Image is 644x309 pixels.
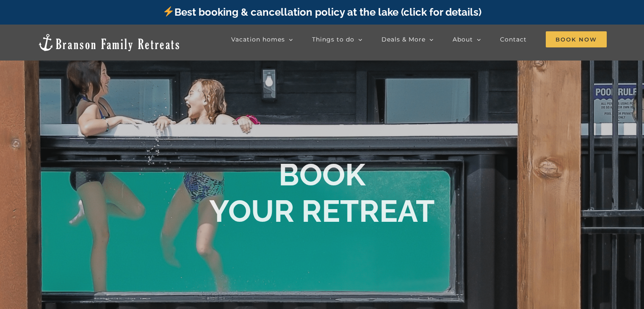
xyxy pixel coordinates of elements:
a: Things to do [312,31,362,48]
span: About [453,36,473,42]
b: BOOK YOUR RETREAT [209,157,435,229]
a: Contact [500,31,527,48]
a: About [453,31,481,48]
nav: Main Menu [231,31,607,48]
a: Best booking & cancellation policy at the lake (click for details) [163,6,481,18]
a: Book Now [546,31,607,48]
a: Vacation homes [231,31,293,48]
span: Contact [500,36,527,42]
span: Book Now [546,31,607,47]
img: Branson Family Retreats Logo [37,33,181,52]
img: ⚡️ [163,6,174,17]
span: Vacation homes [231,36,285,42]
a: Deals & More [381,31,434,48]
span: Things to do [312,36,354,42]
span: Deals & More [381,36,426,42]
